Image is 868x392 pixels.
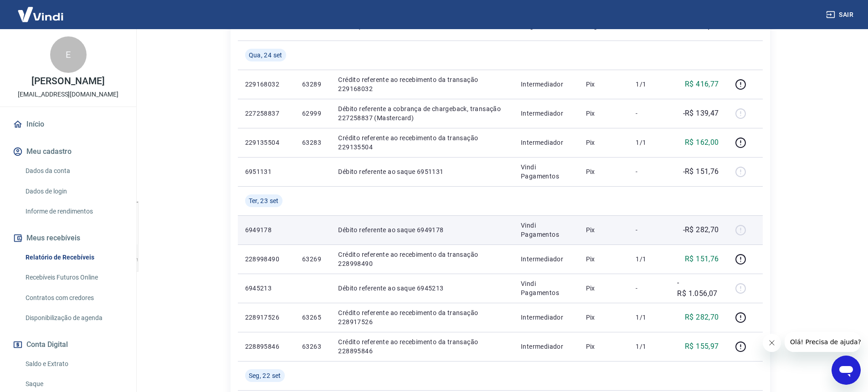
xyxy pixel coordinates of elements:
img: website_grey.svg [15,24,22,31]
p: 63289 [302,80,324,89]
p: 63263 [302,342,324,351]
p: 63283 [302,138,324,147]
p: 63269 [302,255,324,264]
p: Débito referente ao saque 6951131 [338,167,506,176]
p: 229135504 [245,138,288,147]
p: -R$ 1.056,07 [677,277,719,299]
a: Dados de login [22,182,125,201]
p: Pix [586,109,621,118]
p: 6949178 [245,225,288,234]
p: R$ 282,70 [685,312,719,323]
p: - [636,284,663,293]
p: Pix [586,167,621,176]
p: Intermediador [521,313,571,322]
button: Meus recebíveis [11,228,125,248]
p: R$ 416,77 [685,79,719,90]
p: Pix [586,342,621,351]
p: 6945213 [245,284,288,293]
p: Débito referente ao saque 6949178 [338,225,506,234]
span: Qua, 24 set [249,51,282,60]
p: 1/1 [636,342,663,351]
p: Pix [586,284,621,293]
img: Vindi [11,0,70,28]
div: Palavras-chave [106,54,146,60]
a: Recebíveis Futuros Online [22,268,125,287]
img: tab_domain_overview_orange.svg [38,53,45,60]
a: Dados da conta [22,162,125,180]
img: logo_orange.svg [15,15,22,22]
p: Intermediador [521,109,571,118]
p: R$ 162,00 [685,137,719,148]
p: - [636,109,663,118]
p: 229168032 [245,80,288,89]
p: 62999 [302,109,324,118]
div: v 4.0.25 [26,15,45,22]
p: Vindi Pagamentos [521,163,571,181]
a: Informe de rendimentos [22,202,125,221]
div: Domínio [48,54,70,60]
p: Crédito referente ao recebimento da transação 228895846 [338,337,506,356]
a: Relatório de Recebíveis [22,248,125,267]
p: - [636,167,663,176]
p: 1/1 [636,138,663,147]
button: Conta Digital [11,335,125,355]
p: 228917526 [245,313,288,322]
p: 1/1 [636,255,663,264]
p: Débito referente ao saque 6945213 [338,284,506,293]
p: 1/1 [636,313,663,322]
p: -R$ 282,70 [683,224,719,235]
p: - [636,225,663,234]
span: Olá! Precisa de ajuda? [5,6,77,14]
p: Débito referente a cobrança de chargeback, transação 227258837 (Mastercard) [338,104,506,122]
p: Vindi Pagamentos [521,279,571,297]
p: Intermediador [521,138,571,147]
p: 228895846 [245,342,288,351]
p: Vindi Pagamentos [521,221,571,239]
p: [PERSON_NAME] [31,76,104,86]
iframe: Fechar mensagem [763,334,781,352]
p: Crédito referente ao recebimento da transação 229135504 [338,133,506,152]
span: Ter, 23 set [249,196,279,205]
p: 1/1 [636,80,663,89]
p: -R$ 139,47 [683,108,719,119]
p: Pix [586,313,621,322]
p: 228998490 [245,255,288,264]
button: Meu cadastro [11,142,125,162]
p: [EMAIL_ADDRESS][DOMAIN_NAME] [18,90,118,99]
p: Intermediador [521,342,571,351]
p: Crédito referente ao recebimento da transação 228917526 [338,308,506,326]
div: [PERSON_NAME]: [DOMAIN_NAME] [24,24,130,31]
p: Crédito referente ao recebimento da transação 228998490 [338,250,506,268]
p: 227258837 [245,109,288,118]
iframe: Mensagem da empresa [785,332,861,352]
p: R$ 151,76 [685,254,719,265]
p: Intermediador [521,255,571,264]
p: Pix [586,80,621,89]
img: tab_keywords_by_traffic_grey.svg [96,53,103,60]
iframe: Botão para abrir a janela de mensagens [832,356,861,385]
a: Início [11,114,125,134]
div: E [50,36,87,73]
p: Pix [586,255,621,264]
a: Disponibilização de agenda [22,309,125,327]
p: Crédito referente ao recebimento da transação 229168032 [338,75,506,93]
p: R$ 155,97 [685,341,719,352]
p: Pix [586,138,621,147]
p: Intermediador [521,80,571,89]
button: Sair [824,6,857,23]
span: Seg, 22 set [249,371,281,380]
p: 63265 [302,313,324,322]
a: Contratos com credores [22,289,125,307]
p: Pix [586,225,621,234]
p: -R$ 151,76 [683,166,719,177]
a: Saldo e Extrato [22,355,125,373]
p: 6951131 [245,167,288,176]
